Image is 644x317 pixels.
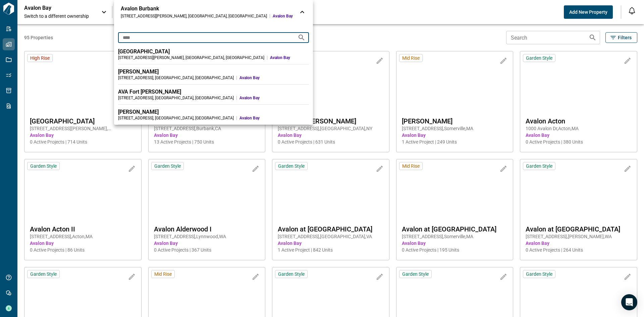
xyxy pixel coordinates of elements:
div: [STREET_ADDRESS] , [GEOGRAPHIC_DATA] , [GEOGRAPHIC_DATA] [118,115,234,121]
span: Avalon Bay [239,95,309,101]
span: Avalon Bay [239,75,309,81]
span: Avalon Bay [273,13,293,19]
div: [PERSON_NAME] [118,109,309,115]
div: [STREET_ADDRESS] , [GEOGRAPHIC_DATA] , [GEOGRAPHIC_DATA] [118,95,234,101]
span: Avalon Bay [270,55,309,60]
div: [STREET_ADDRESS][PERSON_NAME] , [GEOGRAPHIC_DATA] , [GEOGRAPHIC_DATA] [121,13,267,19]
div: Open Intercom Messenger [621,294,637,310]
span: Avalon Bay [239,115,309,121]
div: [STREET_ADDRESS][PERSON_NAME] , [GEOGRAPHIC_DATA] , [GEOGRAPHIC_DATA] [118,55,264,60]
div: Avalon Burbank [121,5,293,12]
div: [GEOGRAPHIC_DATA] [118,48,309,55]
div: AVA Fort [PERSON_NAME] [118,89,309,95]
button: Search projects [295,31,308,44]
div: [STREET_ADDRESS] , [GEOGRAPHIC_DATA] , [GEOGRAPHIC_DATA] [118,75,234,81]
div: [PERSON_NAME] [118,68,309,75]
